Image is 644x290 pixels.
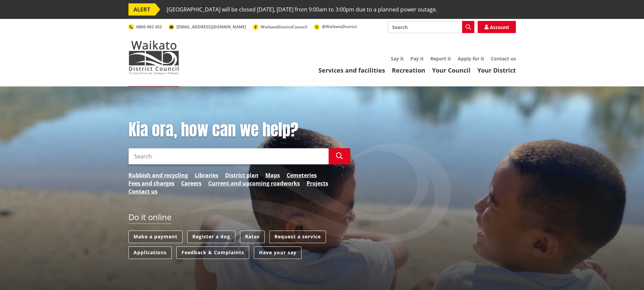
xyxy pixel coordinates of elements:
[128,187,158,195] a: Contact us
[240,231,265,243] a: Rates
[392,66,425,74] a: Recreation
[491,55,516,62] a: Contact us
[208,179,300,187] a: Current and upcoming roadworks
[307,179,328,187] a: Projects
[136,24,162,30] span: 0800 492 452
[176,246,249,259] a: Feedback & Complaints
[253,24,307,30] a: WaikatoDistrictCouncil
[261,24,307,30] span: WaikatoDistrictCouncil
[314,24,357,29] a: @WaikatoDistrict
[430,55,451,62] a: Report it
[265,171,280,179] a: Maps
[128,171,188,179] a: Rubbish and recycling
[169,24,246,30] a: [EMAIL_ADDRESS][DOMAIN_NAME]
[128,231,183,243] a: Make a payment
[128,41,179,74] img: Waikato District Council - Te Kaunihera aa Takiwaa o Waikato
[391,55,404,62] a: Say it
[478,21,516,33] a: Account
[477,66,516,74] a: Your District
[432,66,471,74] a: Your Council
[128,212,171,224] h2: Do it online
[128,148,329,164] input: Search input
[322,24,357,29] span: @WaikatoDistrict
[176,24,246,30] span: [EMAIL_ADDRESS][DOMAIN_NAME]
[181,179,201,187] a: Careers
[458,55,484,62] a: Apply for it
[225,171,259,179] a: District plan
[128,120,350,140] h1: Kia ora, how can we help?
[128,3,155,16] span: ALERT
[128,246,172,259] a: Applications
[128,24,162,30] a: 0800 492 452
[410,55,424,62] a: Pay it
[195,171,218,179] a: Libraries
[269,231,326,243] a: Request a service
[167,3,437,16] span: [GEOGRAPHIC_DATA] will be closed [DATE], [DATE] from 9:00am to 3:00pm due to a planned power outage.
[388,21,474,33] input: Search input
[287,171,317,179] a: Cemeteries
[128,179,174,187] a: Fees and charges
[254,246,302,259] a: Have your say
[318,66,385,74] a: Services and facilities
[187,231,235,243] a: Register a dog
